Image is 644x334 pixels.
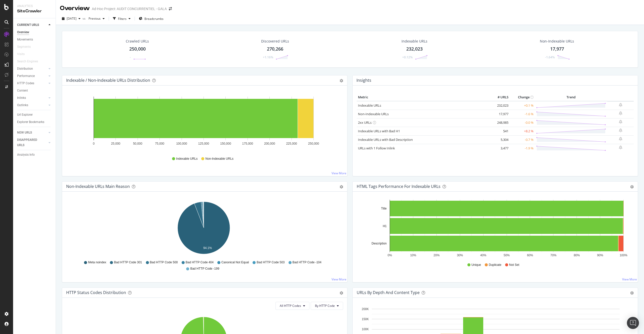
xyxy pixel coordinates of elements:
[66,94,341,152] svg: A chart.
[264,142,275,145] text: 200,000
[66,290,126,295] div: HTTP Status Codes Distribution
[186,260,214,265] span: Bad HTTP Code 404
[619,111,622,115] div: bell-plus
[358,137,413,142] a: Indexable URLs with Bad Description
[150,260,178,265] span: Bad HTTP Code 500
[92,6,167,11] div: Ad-Hoc Project: AUDIT CONCURRENTIEL - GALA
[155,142,164,145] text: 75,000
[597,254,603,257] text: 90%
[630,185,634,189] div: gear
[176,142,187,145] text: 100,000
[17,137,43,148] div: DISAPPEARED URLS
[510,94,535,101] th: Change
[358,103,381,108] a: Indexable URLs
[17,37,52,42] a: Movements
[388,254,392,257] text: 0%
[137,15,166,23] button: Breadcrumbs
[133,142,142,145] text: 50,000
[357,184,440,189] div: HTML Tags Performance for Indexable URLs
[267,46,283,52] div: 270,266
[510,118,535,127] td: -0.0 %
[630,291,634,295] div: gear
[17,22,39,28] div: CURRENT URLS
[490,110,510,118] td: 17,977
[490,135,510,144] td: 5,304
[114,260,142,265] span: Bad HTTP Code 301
[311,302,343,310] button: By HTTP Code
[510,101,535,110] td: +0.1 %
[129,46,146,52] div: 250,000
[619,103,622,107] div: bell-plus
[332,171,346,175] a: View More
[619,128,622,132] div: bell-plus
[88,260,106,265] span: Meta noindex
[17,44,31,50] div: Segments
[60,4,90,13] div: Overview
[111,15,133,23] button: Filters
[480,254,486,257] text: 40%
[66,78,150,83] div: Indexable / Non-Indexable URLs Distribution
[358,112,389,116] a: Non-Indexable URLs
[87,16,101,21] span: Previous
[220,142,231,145] text: 150,000
[66,184,130,189] div: Non-Indexable URLs Main Reason
[490,127,510,135] td: 541
[261,39,289,44] div: Discovered URLs
[550,46,564,52] div: 17,977
[17,22,47,28] a: CURRENT URLS
[510,135,535,144] td: -0.7 %
[17,59,43,64] a: Search Engines
[130,55,131,59] div: -
[205,157,233,161] span: Non-Indexable URLs
[362,317,369,321] text: 150K
[17,37,33,42] div: Movements
[242,142,253,145] text: 175,000
[87,15,107,23] button: Previous
[169,7,172,11] div: arrow-right-arrow-left
[619,145,622,149] div: bell-plus
[275,302,309,310] button: All HTTP Codes
[627,317,639,329] div: Open Intercom Messenger
[433,254,439,257] text: 20%
[381,207,387,210] text: Title
[293,260,321,265] span: Bad HTTP Code -104
[358,146,395,150] a: URLs with 1 Follow Inlink
[17,152,52,157] a: Analysis Info
[17,73,47,79] a: Performance
[263,55,273,59] div: +1.16%
[509,263,519,267] span: Not Set
[17,88,52,93] a: Content
[362,327,369,331] text: 100K
[410,254,416,257] text: 10%
[622,277,637,281] a: View More
[383,224,387,228] text: H1
[17,44,36,50] a: Segments
[535,94,607,101] th: Trend
[332,277,346,281] a: View More
[340,79,343,82] div: gear
[490,94,510,101] th: # URLS
[340,185,343,189] div: gear
[357,200,632,258] div: A chart.
[190,267,219,271] span: Bad HTTP Code -199
[490,101,510,110] td: 232,023
[574,254,580,257] text: 80%
[490,144,510,152] td: 3,477
[17,137,47,148] a: DISAPPEARED URLS
[17,52,25,57] div: Visits
[203,246,212,250] text: 94.1%
[118,17,127,21] div: Filters
[510,110,535,118] td: -1.6 %
[66,200,341,258] svg: A chart.
[93,142,95,145] text: 0
[17,81,34,86] div: HTTP Codes
[402,55,413,59] div: +0.12%
[17,73,35,79] div: Performance
[504,254,510,257] text: 50%
[17,103,28,108] div: Outlinks
[510,127,535,135] td: +8.2 %
[340,291,343,295] div: gear
[17,152,35,157] div: Analysis Info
